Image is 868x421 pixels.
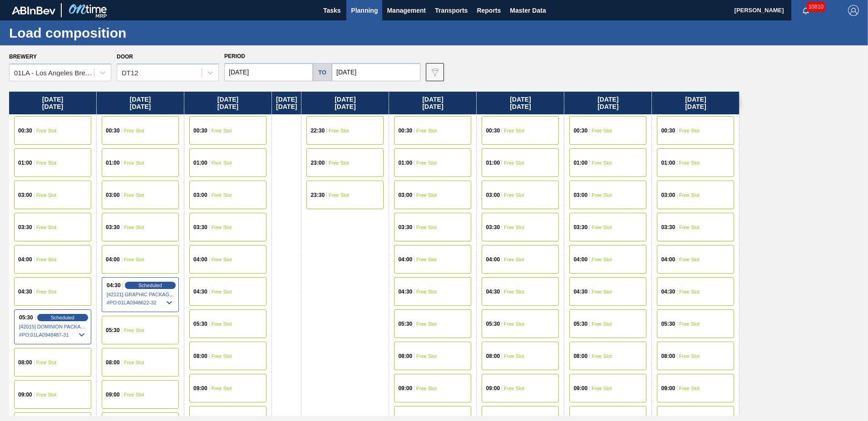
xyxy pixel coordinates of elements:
span: Free Slot [124,225,144,230]
span: 08:00 [486,353,500,359]
span: Free Slot [416,289,437,294]
input: mm/dd/yyyy [332,63,420,81]
span: Free Slot [592,257,612,262]
span: 01:00 [106,160,120,166]
span: 08:00 [573,353,587,359]
span: Free Slot [592,128,612,133]
span: Free Slot [124,257,144,262]
span: 00:30 [398,128,412,133]
span: 03:00 [573,192,587,198]
span: 08:00 [398,353,412,359]
h1: Load composition [9,28,170,38]
div: [DATE] [DATE] [272,92,301,114]
span: 04:30 [107,283,121,288]
span: # PO : 01LA0948622-32 [107,297,175,308]
span: Free Slot [36,128,57,133]
span: # PO : 01LA0948487-31 [19,329,87,340]
span: 00:30 [106,128,120,133]
span: Free Slot [504,160,524,166]
span: Planning [351,5,378,16]
span: 04:00 [398,257,412,262]
span: 00:30 [486,128,500,133]
span: Free Slot [679,353,700,359]
img: icon-filter-gray [429,67,440,78]
span: 08:00 [18,360,32,365]
span: Free Slot [124,392,144,397]
span: Free Slot [36,192,57,198]
span: 04:00 [18,257,32,262]
span: Free Slot [212,386,232,391]
span: 00:30 [18,128,32,133]
span: 04:00 [573,257,587,262]
span: 04:00 [193,257,207,262]
span: Free Slot [36,160,57,166]
span: 01:00 [398,160,412,166]
span: 03:00 [106,192,120,198]
span: Free Slot [592,353,612,359]
span: Free Slot [592,160,612,166]
span: Transports [435,5,468,16]
span: Free Slot [592,289,612,294]
span: 09:00 [193,386,207,391]
span: 05:30 [573,321,587,327]
span: Free Slot [212,225,232,230]
span: Free Slot [679,128,700,133]
span: 04:30 [18,289,32,294]
span: Free Slot [592,225,612,230]
span: Free Slot [212,257,232,262]
span: Free Slot [124,160,144,166]
img: TNhmsLtSVTkK8tSr43FrP2fwEKptu5GPRR3wAAAABJRU5ErkJggg== [12,6,55,15]
span: 03:30 [398,225,412,230]
span: 05:30 [661,321,675,327]
span: 08:00 [193,353,207,359]
div: 01LA - Los Angeles Brewery [14,69,95,77]
span: 22:30 [311,128,325,133]
span: 01:00 [661,160,675,166]
span: 08:00 [106,360,120,365]
span: 23:00 [311,160,325,166]
span: Free Slot [212,353,232,359]
span: Free Slot [36,360,57,365]
span: Free Slot [124,328,144,333]
span: Free Slot [124,128,144,133]
span: 03:30 [106,225,120,230]
span: Free Slot [416,386,437,391]
span: Free Slot [504,192,524,198]
span: Free Slot [329,192,349,198]
span: Free Slot [416,257,437,262]
span: Free Slot [36,257,57,262]
span: 09:00 [573,386,587,391]
span: Free Slot [679,225,700,230]
span: Free Slot [212,192,232,198]
span: 08:00 [661,353,675,359]
span: 04:30 [661,289,675,294]
span: 05:30 [19,315,33,320]
span: Free Slot [212,128,232,133]
span: Free Slot [504,386,524,391]
span: Free Slot [504,128,524,133]
span: 10810 [807,2,825,12]
span: 00:30 [661,128,675,133]
h5: to [318,69,326,76]
span: Free Slot [416,321,437,327]
span: 09:00 [18,392,32,397]
span: 03:00 [18,192,32,198]
span: 09:00 [106,392,120,397]
div: [DATE] [DATE] [184,92,271,114]
span: [42015] DOMINION PACKAGING, INC. - 0008325026 [19,324,87,329]
span: Free Slot [416,225,437,230]
span: Free Slot [329,128,349,133]
span: 01:00 [193,160,207,166]
span: 09:00 [661,386,675,391]
span: 03:00 [398,192,412,198]
span: 04:00 [661,257,675,262]
span: 01:00 [486,160,500,166]
span: 03:30 [486,225,500,230]
span: Free Slot [124,360,144,365]
span: Free Slot [679,257,700,262]
label: Brewery [9,54,37,60]
div: [DATE] [DATE] [9,92,96,114]
span: 04:30 [573,289,587,294]
span: Scheduled [51,315,74,320]
span: Tasks [322,5,342,16]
